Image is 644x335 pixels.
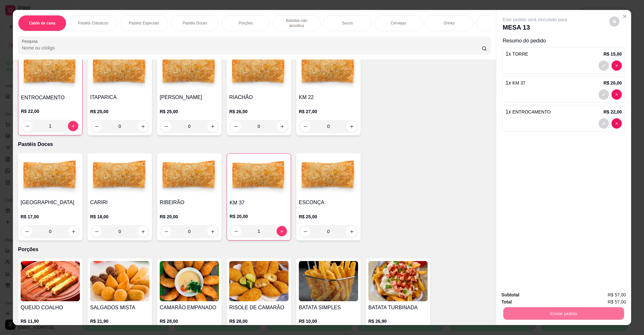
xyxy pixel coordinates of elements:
[90,156,149,196] img: product-image
[599,118,609,129] button: decrease-product-quantity
[503,307,624,320] button: Enviar pedido
[21,156,80,196] img: product-image
[611,60,622,71] button: decrease-product-quantity
[299,261,358,301] img: product-image
[90,213,149,220] p: R$ 18,00
[512,80,525,86] span: KM 37
[183,21,207,26] p: Pastéis Doces
[78,21,108,26] p: Pastéis Clássicos
[506,79,526,87] p: 1 x
[620,11,630,22] button: Close
[160,199,219,206] h4: RIBEIRÃO
[299,156,358,196] img: product-image
[21,213,80,220] p: R$ 17,00
[18,246,491,253] p: Porções
[90,261,149,301] img: product-image
[229,108,289,115] p: R$ 26,00
[611,118,622,129] button: decrease-product-quantity
[299,304,358,312] h4: BATATA SIMPLES
[90,51,149,91] img: product-image
[503,16,567,23] p: Este pedido será vinculado para
[91,226,102,237] button: decrease-product-quantity
[138,226,148,237] button: increase-product-quantity
[90,199,149,206] h4: CARIRI
[229,261,289,301] img: product-image
[503,37,625,45] p: Resumo do pedido
[160,94,219,101] h4: [PERSON_NAME]
[599,60,609,71] button: decrease-product-quantity
[603,51,622,57] p: R$ 15,00
[18,140,491,148] p: Pastéis Doces
[444,21,455,26] p: Drinks
[230,156,288,196] img: product-image
[160,318,219,324] p: R$ 28,00
[506,50,528,58] p: 1 x
[21,304,80,312] h4: QUEIJO COALHO
[160,156,219,196] img: product-image
[230,199,288,207] h4: KM 37
[239,21,253,26] p: Porções
[599,89,609,100] button: decrease-product-quantity
[21,318,80,324] p: R$ 11,90
[278,18,315,28] p: Bebidas não alcoólica
[160,213,219,220] p: R$ 20,00
[22,45,482,51] input: Pesquisa
[90,318,149,324] p: R$ 21,90
[21,94,80,102] h4: ENTROCAMENTO
[21,51,80,91] img: product-image
[503,23,567,32] p: MESA 13
[29,21,55,26] p: Caldo de cana
[342,21,353,26] p: Sucos
[512,109,551,114] span: ENTROCAMENTO
[299,94,358,101] h4: KM 22
[299,108,358,115] p: R$ 27,00
[611,89,622,100] button: decrease-product-quantity
[512,51,528,57] span: TORRE
[129,21,159,26] p: Pastéis Especiais
[160,108,219,115] p: R$ 25,00
[391,21,406,26] p: Cervejas
[229,51,289,91] img: product-image
[506,108,551,116] p: 1 x
[160,261,219,301] img: product-image
[90,108,149,115] p: R$ 25,00
[22,39,40,44] label: Pesquisa
[368,318,428,324] p: R$ 26,90
[229,318,289,324] p: R$ 28,00
[609,16,620,27] button: decrease-product-quantity
[299,318,358,324] p: R$ 10,00
[21,108,80,114] p: R$ 22,00
[229,94,289,101] h4: RIACHÃO
[368,304,428,312] h4: BATATA TURBINADA
[368,261,428,301] img: product-image
[299,213,358,220] p: R$ 25,00
[603,80,622,86] p: R$ 20,00
[90,304,149,312] h4: SALGADOS MISTA
[90,94,149,101] h4: ITAPARICA
[160,51,219,91] img: product-image
[160,304,219,312] h4: CAMARÃO EMPANADO
[229,304,289,312] h4: RISOLE DE CAMARÃO
[603,109,622,115] p: R$ 22,00
[21,261,80,301] img: product-image
[299,51,358,91] img: product-image
[21,199,80,206] h4: [GEOGRAPHIC_DATA]
[299,199,358,206] h4: ESCONÇA
[230,213,288,220] p: R$ 20,00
